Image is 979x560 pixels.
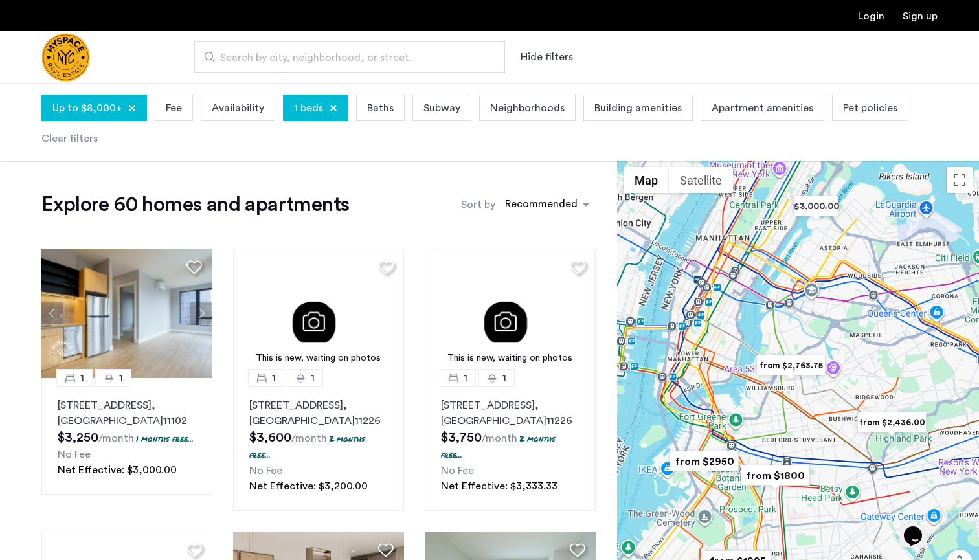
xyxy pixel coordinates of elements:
span: 1 [311,370,315,386]
img: 3.gif [425,249,596,378]
p: [STREET_ADDRESS] 11226 [441,398,580,429]
p: 1 months free... [136,433,194,444]
span: Fee [166,100,182,116]
button: Show or hide filters [521,49,573,65]
div: from $2,436.00 [852,408,932,437]
span: 1 [119,370,123,386]
span: 1 [464,370,467,386]
a: Registration [903,11,938,21]
img: 3.gif [233,249,404,378]
p: 2 months free... [441,433,556,460]
div: $3,000.00 [789,192,844,221]
span: Building amenities [594,100,682,116]
a: Login [858,11,884,21]
span: Up to $8,000+ [52,100,122,116]
img: 1997_638519966982966758.png [41,249,212,378]
p: 2 months free... [249,433,365,460]
span: $3,750 [441,431,482,444]
a: 11[STREET_ADDRESS], [GEOGRAPHIC_DATA]111021 months free...No FeeNet Effective: $3,000.00 [41,378,212,495]
span: Net Effective: $3,200.00 [249,481,368,491]
span: Search by city, neighborhood, or street. [220,50,469,65]
span: No Fee [58,449,91,460]
span: Apartment amenities [712,100,813,116]
span: Baths [367,100,394,116]
span: Net Effective: $3,333.33 [441,481,557,491]
input: Apartment Search [194,41,505,73]
span: Net Effective: $3,000.00 [58,465,177,475]
span: 1 [502,370,506,386]
img: logo [41,33,90,82]
span: No Fee [249,465,282,476]
div: from $1800 [736,461,815,490]
button: Show satellite imagery [669,167,733,193]
div: from $2,763.75 [751,351,831,380]
h1: Explore 60 homes and apartments [41,192,349,218]
span: 1 [80,370,84,386]
a: This is new, waiting on photos [425,249,596,378]
ng-select: sort-apartment [499,193,596,216]
div: This is new, waiting on photos [431,352,589,365]
a: This is new, waiting on photos [233,249,404,378]
a: Cazamio Logo [41,33,90,82]
button: Next apartment [190,302,212,324]
span: 1 beds [294,100,323,116]
sub: /month [291,433,327,443]
a: 11[STREET_ADDRESS], [GEOGRAPHIC_DATA]112262 months free...No FeeNet Effective: $3,333.33 [425,378,596,511]
label: Sort by [461,197,495,212]
div: Clear filters [41,131,98,146]
span: No Fee [441,465,474,476]
button: Previous apartment [41,302,63,324]
div: from $2950 [664,447,744,476]
sub: /month [482,433,517,443]
iframe: chat widget [899,508,940,547]
div: This is new, waiting on photos [240,352,398,365]
span: Subway [423,100,460,116]
span: 1 [272,370,276,386]
span: $3,250 [58,431,98,444]
button: Toggle fullscreen view [947,167,973,193]
a: 11[STREET_ADDRESS], [GEOGRAPHIC_DATA]112262 months free...No FeeNet Effective: $3,200.00 [233,378,404,511]
span: Availability [212,100,264,116]
span: Neighborhoods [490,100,565,116]
sub: /month [98,433,134,443]
div: Recommended [503,196,578,215]
span: Pet policies [843,100,897,116]
button: Show street map [624,167,669,193]
span: $3,600 [249,431,291,444]
p: [STREET_ADDRESS] 11226 [249,398,388,429]
p: [STREET_ADDRESS] 11102 [58,398,196,429]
